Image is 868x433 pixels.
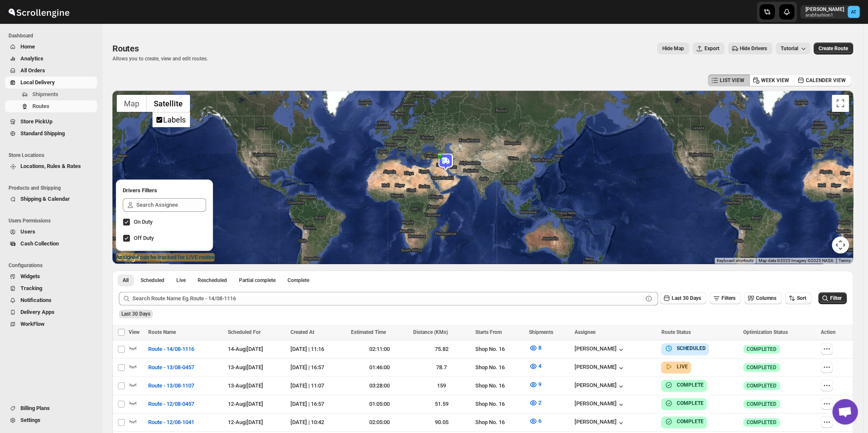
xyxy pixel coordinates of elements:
[136,198,206,212] input: Search Assignee
[676,400,703,406] b: COMPLETE
[813,43,853,54] button: Create Route
[148,329,176,335] span: Route Name
[5,65,97,77] button: All Orders
[818,292,847,304] button: Filter
[413,329,448,335] span: Distance (KMs)
[351,382,408,390] div: 03:28:00
[575,419,625,427] div: [PERSON_NAME]
[413,363,470,372] div: 78.7
[747,364,776,371] span: COMPLETED
[351,400,408,408] div: 01:05:00
[117,95,147,112] button: Show street map
[118,274,134,286] button: All routes
[134,219,152,225] span: On Duty
[5,402,97,414] button: Billing Plans
[121,311,150,317] span: Last 30 Days
[5,318,97,330] button: WorkFlow
[228,346,263,352] span: 14-Aug | [DATE]
[704,45,719,52] span: Export
[819,45,848,52] span: Create Route
[112,43,139,54] span: Routes
[747,401,776,407] span: COMPLETED
[5,271,97,282] button: Widgets
[143,361,199,374] button: Route - 13/08-0457
[797,295,806,301] span: Sort
[20,43,35,50] span: Home
[290,418,345,427] div: [DATE] | 10:42
[575,329,595,335] span: Assignee
[129,329,140,335] span: View
[524,378,546,391] button: 9
[20,285,42,291] span: Tracking
[744,292,782,304] button: Columns
[851,9,857,15] text: AT
[693,43,724,54] button: Export
[676,419,703,424] b: COMPLETE
[664,417,703,426] button: COMPLETE
[32,103,49,109] span: Routes
[290,345,345,353] div: [DATE] | 11:16
[575,400,625,409] div: [PERSON_NAME]
[116,253,215,262] label: Assignee can be tracked for LIVE routes
[5,160,97,172] button: Locations, Rules & Rates
[20,240,59,247] span: Cash Collection
[5,414,97,426] button: Settings
[5,238,97,250] button: Cash Collection
[776,43,810,54] button: Tutorial
[5,282,97,294] button: Tracking
[821,329,836,335] span: Action
[781,46,798,51] span: Tutorial
[9,217,98,224] span: Users Permissions
[575,364,625,372] div: [PERSON_NAME]
[5,100,97,112] button: Routes
[832,95,849,112] button: Toggle fullscreen view
[290,363,345,372] div: [DATE] | 16:57
[708,74,750,86] button: LIST VIEW
[115,253,143,264] img: Google
[524,396,546,410] button: 2
[749,74,794,86] button: WEEK VIEW
[5,226,97,238] button: Users
[123,186,206,195] h2: Drivers Filters
[228,401,263,407] span: 12-Aug | [DATE]
[153,113,189,126] li: Labels
[660,292,706,304] button: Last 30 Days
[290,400,345,408] div: [DATE] | 16:57
[20,228,35,235] span: Users
[115,253,143,264] a: Open this area in Google Maps (opens a new window)
[761,77,789,84] span: WEEK VIEW
[5,53,97,65] button: Analytics
[290,382,345,390] div: [DATE] | 11:07
[785,292,811,304] button: Sort
[728,43,772,54] button: Hide Drivers
[740,45,767,52] span: Hide Drivers
[524,414,546,428] button: 6
[5,41,97,53] button: Home
[664,344,705,353] button: SCHEDULED
[721,295,736,301] span: Filters
[163,115,186,124] label: Labels
[717,258,753,264] button: Keyboard shortcuts
[575,345,625,354] button: [PERSON_NAME]
[9,185,98,191] span: Products and Shipping
[747,419,776,426] span: COMPLETED
[20,309,55,315] span: Delivery Apps
[529,329,553,335] span: Shipments
[5,193,97,205] button: Shipping & Calendar
[747,346,776,353] span: COMPLETED
[20,163,81,169] span: Locations, Rules & Rates
[575,382,625,390] div: [PERSON_NAME]
[20,273,40,279] span: Widgets
[147,95,190,112] button: Show satellite imagery
[664,362,687,371] button: LIVE
[32,91,58,97] span: Shipments
[475,345,524,353] div: Shop No. 16
[794,74,851,86] button: CALENDER VIEW
[832,399,858,424] a: Open chat
[848,6,859,18] span: Aziz Taher
[538,418,541,424] span: 6
[756,295,776,301] span: Columns
[676,364,687,370] b: LIVE
[112,55,208,62] p: Allows you to create, view and edit routes.
[148,345,194,353] span: Route - 14/08-1116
